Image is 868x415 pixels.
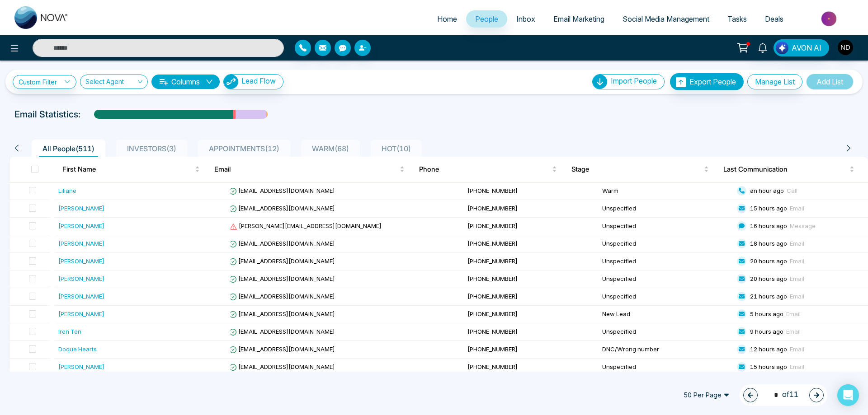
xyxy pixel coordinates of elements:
span: 5 hours ago [750,310,783,317]
span: [PERSON_NAME][EMAIL_ADDRESS][DOMAIN_NAME] [229,222,382,229]
span: Email [790,293,804,300]
span: [PHONE_NUMBER] [467,293,518,300]
div: [PERSON_NAME] [58,204,104,213]
span: 50 Per Page [677,388,736,402]
a: Tasks [718,10,756,28]
td: Unspecified [599,200,733,218]
th: First Name [55,157,207,182]
span: Home [437,14,457,23]
div: Liliane [58,186,76,195]
span: [PHONE_NUMBER] [467,257,518,265]
span: Tasks [727,14,747,23]
span: [PHONE_NUMBER] [467,328,518,335]
td: DNC/Wrong number [599,341,733,359]
a: Deals [756,10,793,28]
span: First Name [62,164,193,175]
span: All People ( 511 ) [39,144,98,153]
span: INVESTORS ( 3 ) [123,144,180,153]
span: 12 hours ago [750,345,787,353]
span: [EMAIL_ADDRESS][DOMAIN_NAME] [229,257,335,265]
th: Last Communication [716,157,868,182]
div: Iren Ten [58,327,81,336]
span: APPOINTMENTS ( 12 ) [205,144,283,153]
div: [PERSON_NAME] [58,239,104,248]
td: Unspecified [599,270,733,288]
button: AVON AI [774,39,829,56]
span: 9 hours ago [750,328,783,335]
div: [PERSON_NAME] [58,221,104,230]
span: [PHONE_NUMBER] [467,205,518,212]
span: of 11 [769,389,798,401]
img: Lead Flow [776,42,788,54]
span: 18 hours ago [750,240,787,247]
td: Unspecified [599,288,733,306]
span: 20 hours ago [750,257,787,265]
div: Open Intercom Messenger [837,384,859,406]
span: [EMAIL_ADDRESS][DOMAIN_NAME] [229,363,335,370]
img: Lead Flow [224,75,238,89]
span: Email [790,240,804,247]
span: HOT ( 10 ) [378,144,415,153]
td: Unspecified [599,218,733,235]
span: [PHONE_NUMBER] [467,275,518,282]
th: Stage [564,157,716,182]
span: [EMAIL_ADDRESS][DOMAIN_NAME] [229,310,335,317]
span: Lead Flow [241,76,276,85]
span: Email [790,205,804,212]
a: Social Media Management [613,10,718,28]
span: 15 hours ago [750,205,787,212]
th: Email [207,157,412,182]
button: Lead Flow [223,74,283,89]
a: Email Marketing [544,10,613,28]
span: Message [790,222,816,229]
span: People [475,14,498,23]
span: Email [790,345,804,353]
span: down [206,78,213,85]
span: [PHONE_NUMBER] [467,222,518,229]
div: Doque Hearts [58,345,97,354]
span: Email [786,328,801,335]
span: WARM ( 68 ) [308,144,353,153]
span: [PHONE_NUMBER] [467,240,518,247]
td: Unspecified [599,253,733,270]
span: Export People [689,77,736,86]
span: [PHONE_NUMBER] [467,363,518,370]
span: Email [790,275,804,282]
td: Warm [599,182,733,200]
span: Social Media Management [623,14,709,23]
button: Columnsdown [151,75,220,89]
td: Unspecified [599,323,733,341]
button: Export People [670,73,744,90]
div: [PERSON_NAME] [58,292,104,301]
span: 16 hours ago [750,222,787,229]
td: New Lead [599,306,733,323]
div: [PERSON_NAME] [58,309,104,318]
a: Home [428,10,466,28]
img: Nova CRM Logo [14,6,69,29]
a: Custom Filter [13,75,76,89]
img: User Avatar [838,40,853,55]
td: Unspecified [599,359,733,376]
span: [EMAIL_ADDRESS][DOMAIN_NAME] [229,328,335,335]
span: Email Marketing [553,14,604,23]
span: Last Communication [723,164,848,175]
span: 21 hours ago [750,293,787,300]
p: Email Statistics: [14,107,80,121]
button: Manage List [747,74,802,89]
span: Stage [571,164,702,175]
td: Unspecified [599,235,733,253]
div: [PERSON_NAME] [58,256,104,266]
span: an hour ago [750,187,784,194]
img: Market-place.gif [797,9,863,29]
span: [EMAIL_ADDRESS][DOMAIN_NAME] [229,240,335,247]
span: Email [790,363,804,370]
span: Import People [611,76,657,85]
div: [PERSON_NAME] [58,362,104,371]
span: [EMAIL_ADDRESS][DOMAIN_NAME] [229,345,335,353]
span: AVON AI [792,42,821,53]
span: [PHONE_NUMBER] [467,310,518,317]
span: Deals [765,14,783,23]
span: [EMAIL_ADDRESS][DOMAIN_NAME] [229,187,335,194]
a: Lead FlowLead Flow [220,74,283,89]
span: Call [787,187,797,194]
